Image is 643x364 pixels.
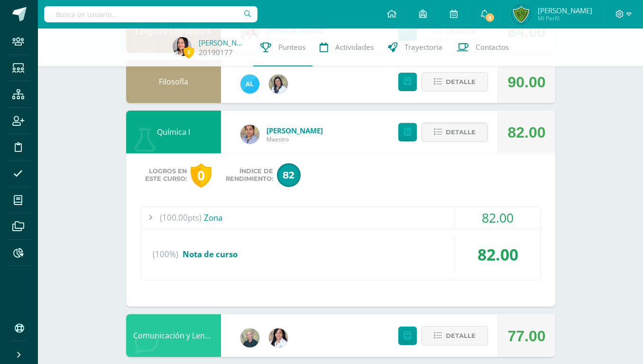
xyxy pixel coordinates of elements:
span: Nota de curso [183,249,238,260]
input: Busca un usuario... [44,6,257,22]
div: Comunicación y Lenguaje, L3 (Inglés) 4 [126,314,221,357]
button: Detalle [422,72,488,92]
a: Actividades [312,28,381,66]
button: Detalle [422,122,488,142]
div: Química I [126,111,221,153]
a: Comunicación y Lenguaje, L3 (Inglés) 4 [133,330,270,341]
a: Filosofía [159,76,188,87]
span: Maestro [266,135,323,143]
div: 77.00 [507,315,545,357]
span: (100.00pts) [160,207,202,228]
span: Logros en este curso: [145,168,187,183]
div: Filosofía [126,60,221,103]
img: a027cb2715fc0bed0e3d53f9a5f0b33d.png [512,5,531,24]
a: [PERSON_NAME] [199,38,246,47]
span: 82 [277,163,301,187]
a: Contactos [450,28,516,66]
span: 2 [485,12,495,23]
img: adc45a0dad1e69ee454ddbf92dbecfde.png [269,75,288,93]
a: Química I [157,127,190,137]
img: 83f23ec6884ac7d04a70a46ce6654aab.png [240,328,259,347]
img: 0bd64e2fb1002d346955f7a33708d846.png [173,37,192,56]
a: Punteos [253,28,312,66]
span: Actividades [335,42,374,52]
span: Punteos [278,42,305,52]
div: 82.00 [455,236,541,272]
div: Zona [141,207,541,228]
span: [PERSON_NAME] [538,6,592,15]
div: 82.00 [507,111,545,154]
span: Detalle [446,123,476,141]
a: Trayectoria [381,28,450,66]
span: Detalle [446,327,476,345]
img: 7cf1ad61fb68178cf4b1551b70770f62.png [240,125,259,144]
span: (100%) [153,236,178,272]
a: [PERSON_NAME] [266,126,323,135]
img: 099ef056f83dc0820ec7ee99c9f2f859.png [269,328,288,347]
img: 1cac839ea4f83b31a88e57063b8282de.png [240,75,259,93]
span: Detalle [446,73,476,91]
span: Contactos [476,42,509,52]
button: Detalle [422,326,488,345]
span: Mi Perfil [538,14,592,22]
div: 0 [191,163,211,187]
span: 3 [184,46,194,58]
div: 90.00 [507,61,545,103]
a: 20190177 [199,47,233,57]
span: Índice de Rendimiento: [226,168,273,183]
span: Trayectoria [404,42,442,52]
div: 82.00 [455,207,541,228]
